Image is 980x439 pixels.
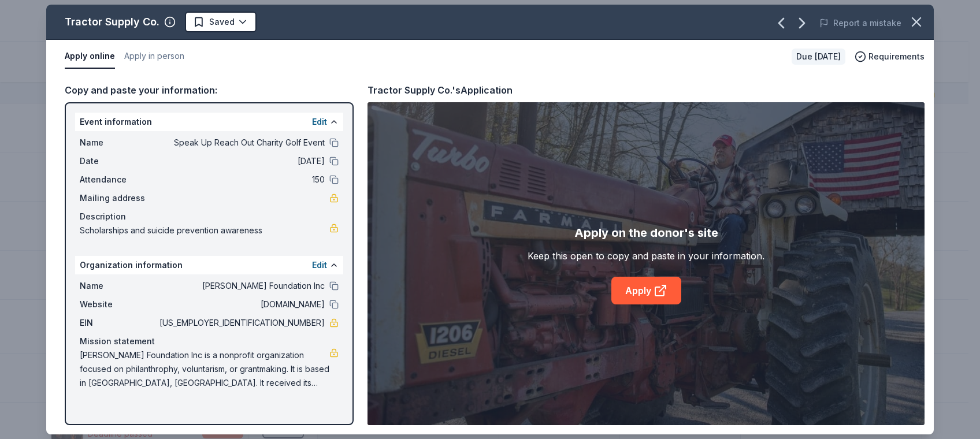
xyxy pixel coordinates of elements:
[80,136,157,150] span: Name
[80,191,157,205] span: Mailing address
[312,258,327,272] button: Edit
[124,44,184,69] button: Apply in person
[157,154,325,168] span: [DATE]
[574,224,718,242] div: Apply on the donor's site
[528,249,764,263] div: Keep this open to copy and paste in your information.
[80,297,157,311] span: Website
[611,277,681,304] a: Apply
[157,173,325,187] span: 150
[80,173,157,187] span: Attendance
[792,49,845,65] div: Due [DATE]
[185,12,257,32] button: Saved
[75,113,343,131] div: Event information
[65,83,354,98] div: Copy and paste your information:
[819,16,901,30] button: Report a mistake
[65,13,159,31] div: Tractor Supply Co.
[80,224,329,237] span: Scholarships and suicide prevention awareness
[75,256,343,274] div: Organization information
[157,316,325,330] span: [US_EMPLOYER_IDENTIFICATION_NUMBER]
[80,334,339,348] div: Mission statement
[312,115,327,129] button: Edit
[209,15,235,29] span: Saved
[157,279,325,293] span: [PERSON_NAME] Foundation Inc
[80,348,329,390] span: [PERSON_NAME] Foundation Inc is a nonprofit organization focused on philanthrophy, voluntarism, o...
[855,50,925,64] button: Requirements
[157,136,325,150] span: Speak Up Reach Out Charity Golf Event
[80,210,339,224] div: Description
[65,44,115,69] button: Apply online
[868,50,925,64] span: Requirements
[157,297,325,311] span: [DOMAIN_NAME]
[367,83,513,98] div: Tractor Supply Co.'s Application
[80,279,157,293] span: Name
[80,154,157,168] span: Date
[80,316,157,330] span: EIN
